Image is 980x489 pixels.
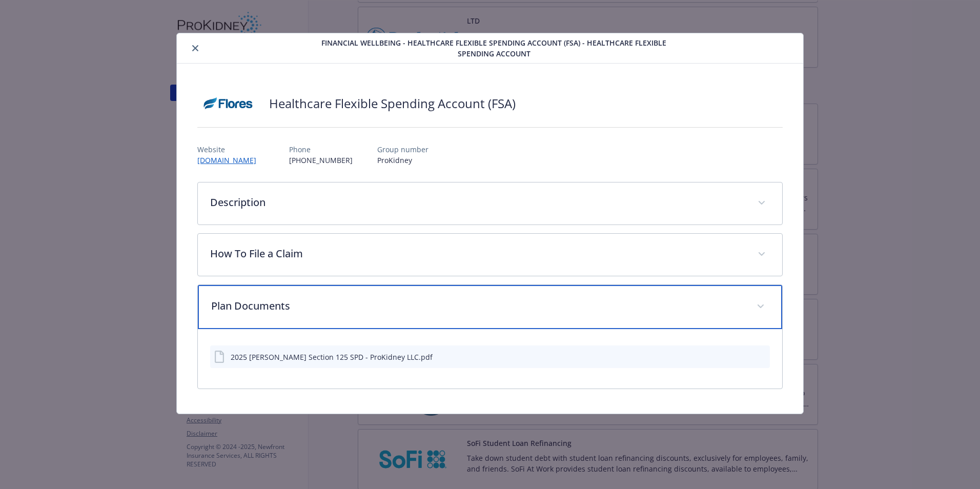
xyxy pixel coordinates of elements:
[289,144,353,155] p: Phone
[198,285,782,329] div: Plan Documents
[740,352,748,362] button: download file
[189,42,201,54] button: close
[198,182,782,225] div: Description
[231,352,433,362] div: 2025 [PERSON_NAME] Section 125 SPD - ProKidney LLC.pdf
[197,155,264,165] a: [DOMAIN_NAME]
[197,144,264,155] p: Website
[757,352,766,362] button: preview file
[210,195,745,210] p: Description
[98,33,882,414] div: details for plan Financial Wellbeing - Healthcare Flexible Spending Account (FSA) - Healthcare Fl...
[377,144,428,155] p: Group number
[269,95,516,112] h2: Healthcare Flexible Spending Account (FSA)
[197,88,259,119] img: Flores and Associates
[289,155,353,166] p: [PHONE_NUMBER]
[211,298,744,314] p: Plan Documents
[377,155,428,166] p: ProKidney
[210,246,745,261] p: How To File a Claim
[198,234,782,276] div: How To File a Claim
[198,329,782,389] div: Plan Documents
[309,37,679,59] span: Financial Wellbeing - Healthcare Flexible Spending Account (FSA) - Healthcare Flexible Spending A...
